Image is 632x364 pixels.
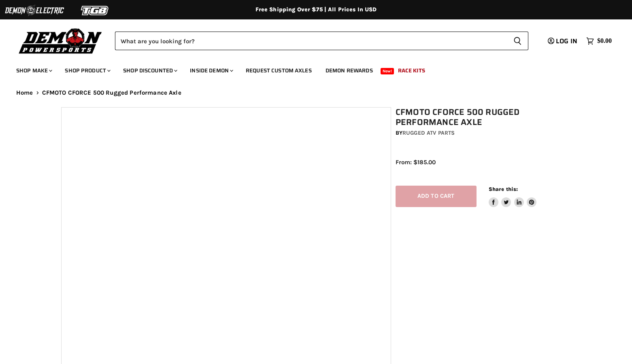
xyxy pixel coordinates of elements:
a: Shop Discounted [117,62,182,79]
a: Demon Rewards [319,62,379,79]
h1: CFMOTO CFORCE 500 Rugged Performance Axle [396,107,575,127]
span: CFMOTO CFORCE 500 Rugged Performance Axle [42,89,181,96]
div: by [396,129,575,138]
a: Shop Make [10,62,57,79]
aside: Share this: [489,186,537,207]
form: Product [115,32,528,50]
span: From: $185.00 [396,159,436,166]
img: Demon Electric Logo 2 [4,3,65,18]
a: Race Kits [392,62,431,79]
button: Search [507,32,528,50]
a: Shop Product [59,62,115,79]
a: $0.00 [582,35,616,47]
span: New! [381,68,394,74]
img: Demon Powersports [16,26,105,55]
a: Inside Demon [184,62,238,79]
img: TGB Logo 2 [65,3,126,18]
span: $0.00 [597,37,612,45]
a: Home [16,89,33,96]
span: Share this: [489,186,518,192]
a: Request Custom Axles [240,62,318,79]
span: Log in [556,36,577,46]
ul: Main menu [10,59,610,79]
a: Log in [544,38,582,45]
input: Search [115,32,507,50]
a: Rugged ATV Parts [402,129,455,136]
